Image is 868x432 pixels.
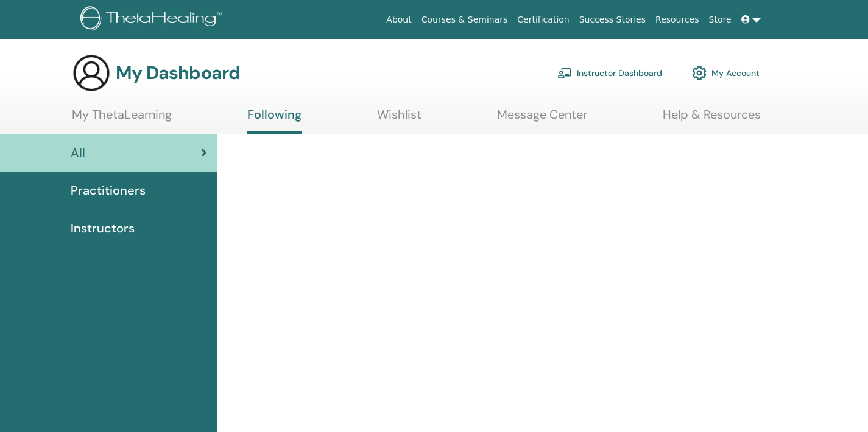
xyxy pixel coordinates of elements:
[692,63,707,83] img: cog.svg
[557,60,662,86] a: Instructor Dashboard
[651,9,704,31] a: Resources
[80,6,226,33] img: logo.png
[704,9,736,31] a: Store
[247,107,302,134] a: Following
[574,9,651,31] a: Success Stories
[663,107,761,131] a: Help & Resources
[71,219,135,237] span: Instructors
[377,107,422,131] a: Wishlist
[417,9,513,31] a: Courses & Seminars
[692,60,760,86] a: My Account
[497,107,587,131] a: Message Center
[557,68,572,78] img: chalkboard-teacher.svg
[512,9,574,31] a: Certification
[71,181,146,200] span: Practitioners
[72,54,111,92] img: generic-user-icon.jpg
[381,9,416,31] a: About
[72,107,172,131] a: My ThetaLearning
[116,62,240,84] h3: My Dashboard
[71,144,85,162] span: All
